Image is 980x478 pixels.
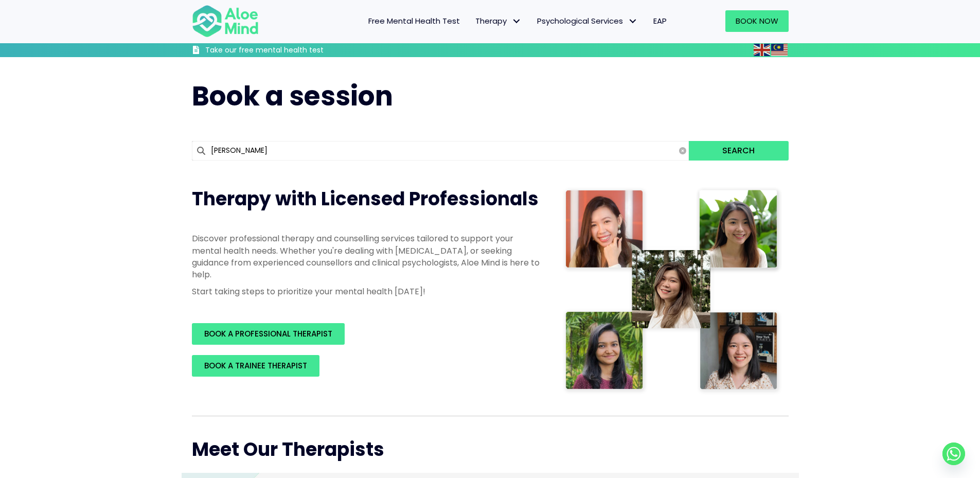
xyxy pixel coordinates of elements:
img: ms [771,44,788,56]
a: BOOK A TRAINEE THERAPIST [192,355,319,377]
p: Discover professional therapy and counselling services tailored to support your mental health nee... [192,233,542,280]
img: Therapist collage [562,186,782,395]
nav: Menu [272,10,674,32]
span: EAP [653,15,667,26]
span: Therapy with Licensed Professionals [192,186,539,212]
a: Whatsapp [942,442,965,465]
a: Free Mental Health Test [361,10,468,32]
span: Free Mental Health Test [368,15,460,26]
span: BOOK A TRAINEE THERAPIST [204,360,307,371]
span: BOOK A PROFESSIONAL THERAPIST [204,328,332,339]
a: BOOK A PROFESSIONAL THERAPIST [192,323,345,345]
a: English [754,44,771,56]
span: Psychological Services: submenu [626,14,640,29]
button: Search [689,141,788,161]
img: Aloe mind Logo [192,4,259,38]
a: TherapyTherapy: submenu [468,10,529,32]
span: Therapy: submenu [509,14,524,29]
span: Book a session [192,77,393,115]
a: Book Now [725,10,789,32]
span: Psychological Services [537,15,638,26]
h3: Take our free mental health test [205,45,379,56]
span: Therapy [475,15,522,26]
p: Start taking steps to prioritize your mental health [DATE]! [192,286,542,297]
span: Meet Our Therapists [192,436,384,463]
a: Take our free mental health test [192,45,379,57]
input: Search for... [192,141,689,161]
span: Book Now [736,15,778,26]
img: en [754,44,770,56]
a: EAP [646,10,674,32]
a: Psychological ServicesPsychological Services: submenu [529,10,646,32]
a: Malay [771,44,789,56]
